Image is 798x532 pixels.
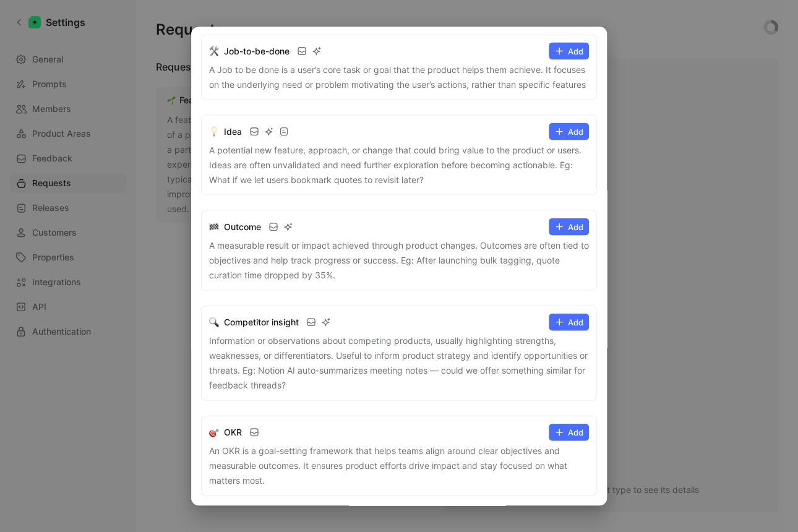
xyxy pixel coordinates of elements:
[209,220,261,233] h3: Outcome
[209,238,589,282] p: A measurable result or impact achieved through product changes. Outcomes are often tied to object...
[549,218,589,235] button: Add
[549,313,589,330] button: Add
[209,62,589,92] p: A Job to be done is a user’s core task or goal that the product helps them achieve. It focuses on...
[209,333,589,392] p: Information or observations about competing products, usually highlighting strengths, weaknesses,...
[209,46,219,56] img: 🛠️
[549,423,589,440] button: Add
[209,221,219,231] img: 🏁
[209,427,219,437] img: 🎯
[549,42,589,59] button: Add
[209,142,589,187] p: A potential new feature, approach, or change that could bring value to the product or users. Idea...
[209,426,242,438] h3: OKR
[209,317,219,327] img: 🔍
[549,122,589,140] button: Add
[209,126,219,136] img: 💡
[209,45,290,57] h3: Job-to-be-done
[209,443,589,487] p: An OKR is a goal-setting framework that helps teams align around clear objectives and measurable ...
[209,125,242,137] h3: Idea
[209,315,299,328] h3: Competitor insight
